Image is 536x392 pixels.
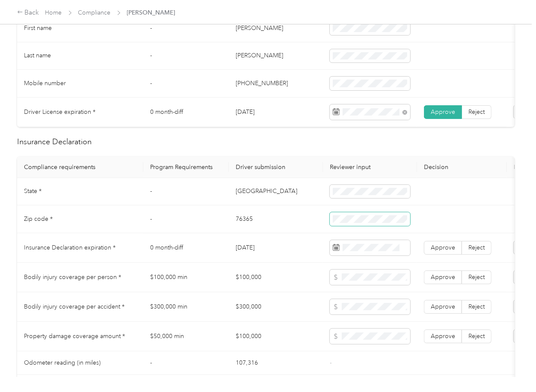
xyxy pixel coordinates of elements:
span: Approve [431,244,455,251]
span: - [330,359,332,366]
div: Back [17,8,39,18]
span: Reject [468,244,485,251]
a: Compliance [78,9,111,16]
td: First name [17,15,143,42]
td: - [143,178,229,206]
td: - [143,70,229,98]
td: $50,000 min [143,322,229,351]
th: Compliance requirements [17,157,143,178]
td: - [143,15,229,42]
span: Reject [468,333,485,340]
td: - [143,205,229,233]
span: Insurance Declaration expiration * [24,244,115,251]
span: State * [24,187,41,195]
span: Reject [468,273,485,281]
td: 0 month-diff [143,98,229,127]
span: Approve [431,273,455,281]
a: Home [45,9,62,16]
td: $100,000 [229,322,323,351]
iframe: Everlance-gr Chat Button Frame [488,344,536,392]
th: Reviewer input [323,157,417,178]
span: Driver License expiration * [24,108,95,116]
span: Reject [468,108,485,116]
span: Approve [431,303,455,310]
span: Mobile number [24,80,66,87]
span: Approve [431,333,455,340]
span: Bodily injury coverage per person * [24,273,121,281]
th: Driver submission [229,157,323,178]
span: Last name [24,52,51,59]
span: Property damage coverage amount * [24,333,125,340]
span: Bodily injury coverage per accident * [24,303,124,310]
td: Driver License expiration * [17,98,143,127]
td: $300,000 min [143,292,229,322]
span: Reject [468,303,485,310]
td: Bodily injury coverage per person * [17,263,143,292]
span: First name [24,24,52,32]
span: Approve [431,108,455,116]
td: - [143,42,229,70]
th: Program Requirements [143,157,229,178]
td: Insurance Declaration expiration * [17,233,143,263]
td: 0 month-diff [143,233,229,263]
td: $300,000 [229,292,323,322]
td: Zip code * [17,205,143,233]
td: [DATE] [229,233,323,263]
td: Mobile number [17,70,143,98]
h2: Insurance Declaration [17,136,515,148]
td: 76365 [229,205,323,233]
td: - [143,351,229,375]
td: Odometer reading (in miles) [17,351,143,375]
td: [GEOGRAPHIC_DATA] [229,178,323,206]
td: Last name [17,42,143,70]
td: [PERSON_NAME] [229,42,323,70]
span: [PERSON_NAME] [127,8,175,17]
td: Bodily injury coverage per accident * [17,292,143,322]
td: [PHONE_NUMBER] [229,70,323,98]
td: State * [17,178,143,206]
span: Odometer reading (in miles) [24,359,101,366]
td: Property damage coverage amount * [17,322,143,351]
td: 107,316 [229,351,323,375]
td: $100,000 min [143,263,229,292]
span: Zip code * [24,215,53,223]
td: $100,000 [229,263,323,292]
td: [PERSON_NAME] [229,15,323,42]
td: [DATE] [229,98,323,127]
th: Decision [417,157,507,178]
